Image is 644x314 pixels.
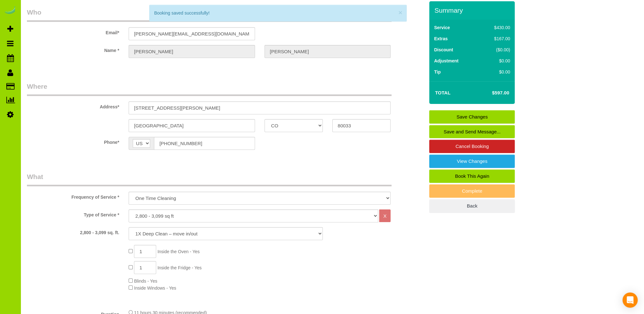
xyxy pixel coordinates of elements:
button: × [399,9,402,16]
legend: Who [27,8,392,22]
div: Booking saved successfully! [154,10,402,16]
a: Save Changes [429,110,515,124]
legend: What [27,172,392,186]
label: Type of Service * [22,209,124,218]
div: $0.00 [481,58,510,64]
div: $0.00 [481,69,510,75]
div: $167.00 [481,35,510,42]
a: Book This Again [429,170,515,183]
label: Email* [22,27,124,36]
input: First Name* [129,45,255,58]
a: View Changes [429,155,515,168]
a: Back [429,199,515,213]
h3: Summary [434,7,512,14]
div: $430.00 [481,24,510,31]
span: Inside the Oven - Yes [157,249,200,254]
h4: $597.00 [473,90,509,96]
label: 2,800 - 3,099 sq. ft. [22,227,124,236]
input: Phone* [154,137,255,150]
label: Frequency of Service * [22,192,124,200]
label: Phone* [22,137,124,145]
strong: Total [435,90,450,95]
label: Discount [434,47,453,53]
label: Tip [434,69,441,75]
span: Blinds - Yes [134,279,157,284]
label: Name * [22,45,124,54]
div: ($0.00) [481,47,510,53]
input: Email* [129,27,255,40]
legend: Where [27,82,392,96]
input: Zip Code* [332,119,391,132]
img: Automaid Logo [4,6,16,15]
a: Cancel Booking [429,140,515,153]
input: Last Name* [265,45,391,58]
label: Service [434,24,450,31]
input: City* [129,119,255,132]
label: Adjustment [434,58,458,64]
div: Open Intercom Messenger [622,292,638,308]
span: Inside Windows - Yes [134,285,176,291]
label: Address* [22,101,124,110]
span: Inside the Fridge - Yes [157,265,201,270]
a: Save and Send Message... [429,125,515,138]
label: Extras [434,35,448,42]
